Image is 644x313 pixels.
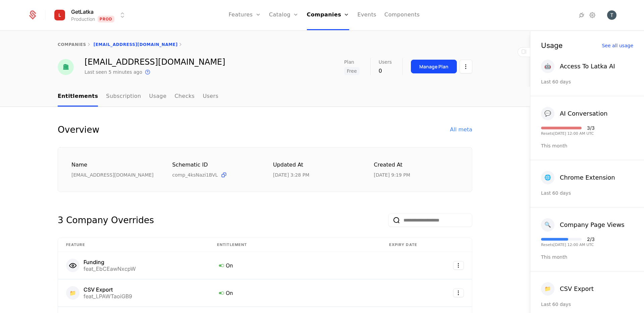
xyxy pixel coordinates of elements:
div: Updated at [273,161,358,169]
div: 📁 [541,282,554,296]
div: feat_EbCEawNxcpW [84,266,136,271]
div: 8/5/25, 9:19 PM [374,172,410,178]
span: Users [379,60,392,64]
span: Free [344,67,360,75]
div: 0 [379,67,392,75]
div: 💬 [541,107,554,120]
div: See all usage [602,43,633,48]
a: Users [203,87,218,107]
img: Tsovak Harutyunyan [607,10,616,20]
button: 🔍Company Page Views [541,218,625,232]
div: Chrome Extension [560,173,615,182]
div: On [217,289,373,297]
div: [EMAIL_ADDRESS][DOMAIN_NAME] [85,58,225,66]
div: Funding [84,259,136,265]
div: This month [541,254,633,260]
div: Production [71,16,95,22]
div: AI Conversation [560,109,607,118]
span: Prod [98,16,115,22]
div: [EMAIL_ADDRESS][DOMAIN_NAME] [71,172,156,178]
div: Usage [541,42,562,49]
div: Schematic ID [172,161,257,169]
th: Entitlement [209,238,381,252]
button: Manage Plan [411,60,457,73]
nav: Main [58,87,472,107]
button: 🤖Access To Latka AI [541,60,615,73]
div: 📁 [66,286,79,300]
div: All meta [450,126,472,134]
a: Usage [149,87,167,107]
div: Resets [DATE] 12:00 AM UTC [541,243,595,247]
div: Last seen 5 minutes ago [85,69,142,75]
button: Select action [453,289,464,297]
a: Integrations [578,11,586,19]
a: companies [58,42,86,47]
a: Subscription [106,87,141,107]
div: On [217,261,373,270]
div: 🔍 [541,218,554,232]
div: 🤖 [541,60,554,73]
a: Entitlements [58,87,98,107]
div: Created at [374,161,459,169]
span: GetLatka [71,8,94,16]
button: Select action [460,60,472,73]
div: 🌐 [541,171,554,184]
div: Overview [58,123,99,136]
th: Feature [58,238,209,252]
div: 3 Company Overrides [58,213,154,227]
div: Last 60 days [541,301,633,308]
button: Select action [453,261,464,270]
div: feat_LPAWTaoiGB9 [84,294,132,299]
ul: Choose Sub Page [58,87,218,107]
div: Company Page Views [560,220,625,230]
div: 9/15/25, 3:28 PM [273,172,309,178]
img: tsovaktestlatka@mailinator.com [58,59,74,75]
img: GetLatka [52,7,68,23]
div: Name [71,161,156,169]
div: Last 60 days [541,190,633,196]
div: Access To Latka AI [560,62,615,71]
div: 3 / 3 [587,126,595,130]
div: Resets [DATE] 12:00 AM UTC [541,132,595,135]
button: 💬AI Conversation [541,107,607,120]
div: This month [541,142,633,149]
button: Select environment [54,8,127,22]
div: 2 / 3 [587,237,595,242]
span: comp_4ksNazi1BVL [172,172,218,178]
th: Expiry date [381,238,438,252]
span: Plan [344,60,354,64]
button: 📁CSV Export [541,282,594,296]
button: Open user button [607,10,616,20]
div: CSV Export [84,287,132,292]
a: Settings [588,11,596,19]
button: 🌐Chrome Extension [541,171,615,184]
div: CSV Export [560,284,594,294]
div: Manage Plan [419,63,448,70]
a: Checks [174,87,195,107]
div: Last 60 days [541,78,633,85]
